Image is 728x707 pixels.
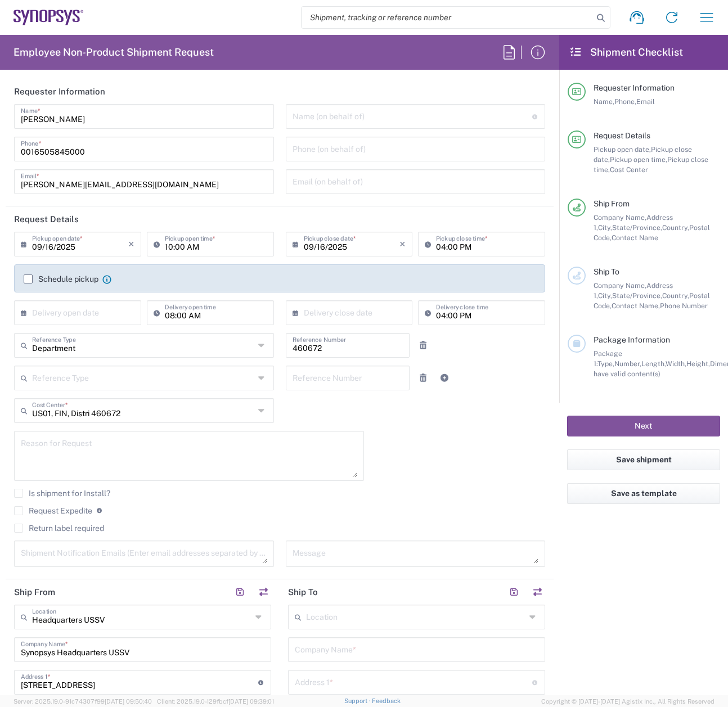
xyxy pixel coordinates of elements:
[610,155,667,164] span: Pickup open time,
[597,359,614,368] span: Type,
[541,696,714,706] span: Copyright © [DATE]-[DATE] Agistix Inc., All Rights Reserved
[344,697,372,704] a: Support
[372,697,401,704] a: Feedback
[594,349,622,368] span: Package 1:
[594,281,646,290] span: Company Name,
[567,416,720,436] button: Next
[569,46,683,59] h2: Shipment Checklist
[228,698,274,705] span: [DATE] 09:39:01
[14,587,55,598] h2: Ship From
[614,97,636,106] span: Phone,
[14,86,105,97] h2: Requester Information
[662,223,689,232] span: Country,
[686,359,710,368] span: Height,
[14,214,79,225] h2: Request Details
[14,698,152,705] span: Server: 2025.19.0-91c74307f99
[567,449,720,470] button: Save shipment
[594,131,650,140] span: Request Details
[24,274,98,283] label: Schedule pickup
[594,199,630,208] span: Ship From
[594,213,646,222] span: Company Name,
[612,301,660,310] span: Contact Name,
[302,7,593,28] input: Shipment, tracking or reference number
[594,97,614,106] span: Name,
[594,83,675,92] span: Requester Information
[14,524,104,533] label: Return label required
[636,97,655,106] span: Email
[105,698,152,705] span: [DATE] 09:50:40
[14,46,214,59] h2: Employee Non-Product Shipment Request
[288,587,318,598] h2: Ship To
[612,233,658,242] span: Contact Name
[660,301,708,310] span: Phone Number
[437,370,452,386] a: Add Reference
[612,291,662,300] span: State/Province,
[598,223,612,232] span: City,
[14,489,110,498] label: Is shipment for Install?
[128,235,134,253] i: ×
[666,359,686,368] span: Width,
[14,506,92,515] label: Request Expedite
[415,337,431,353] a: Remove Reference
[157,698,274,705] span: Client: 2025.19.0-129fbcf
[567,483,720,504] button: Save as template
[594,145,651,154] span: Pickup open date,
[399,235,406,253] i: ×
[614,359,641,368] span: Number,
[641,359,666,368] span: Length,
[662,291,689,300] span: Country,
[415,370,431,386] a: Remove Reference
[594,335,670,344] span: Package Information
[612,223,662,232] span: State/Province,
[610,165,648,174] span: Cost Center
[594,267,619,276] span: Ship To
[598,291,612,300] span: City,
